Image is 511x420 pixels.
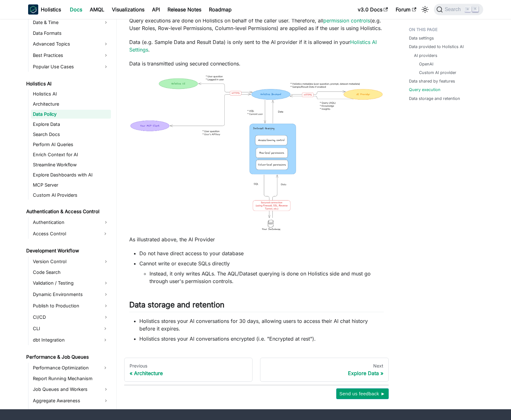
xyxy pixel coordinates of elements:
[130,370,247,376] div: Architecture
[31,256,111,267] a: Version Control
[409,87,441,93] a: Query execution
[148,4,164,15] a: API
[31,407,111,416] a: Data Caching
[24,207,111,216] a: Authentication & Access Control
[31,301,111,311] a: Publish to Production
[409,96,460,102] a: Data storage and retention
[420,4,430,15] button: Switch between dark and light mode (currently light mode)
[22,8,117,409] nav: Docs sidebar
[336,388,389,399] button: Send us feedback ►
[139,260,384,285] li: Cannot write or execute SQLs directly
[100,229,111,239] button: Expand sidebar category 'Access Control'
[24,246,111,255] a: Development Workflow
[31,100,111,108] a: Architecture
[392,4,420,15] a: Forum
[124,358,253,382] a: PreviousArchitecture
[354,4,392,15] a: v3.0 Docs
[28,4,61,15] a: HolisticsHolistics
[31,268,111,277] a: Code Search
[130,363,247,369] div: Previous
[24,79,111,88] a: Holistics AI
[31,278,111,288] a: Validation / Testing
[31,39,111,49] a: Advanced Topics
[129,17,384,32] p: Query executions are done on Holistics on behalf of the caller user. Therefore, all (e.g. User Ro...
[31,140,111,149] a: Perform AI Queries
[28,4,38,15] img: Holistics
[124,358,389,382] nav: Docs pages
[434,4,483,15] button: Search (Command+K)
[31,229,100,239] a: Access Control
[472,6,478,12] kbd: K
[31,62,111,72] a: Popular Use Cases
[339,390,386,398] span: Send us feedback ►
[419,61,433,67] a: OpenAI
[205,4,235,15] a: Roadmap
[100,335,111,345] button: Expand sidebar category 'dbt Integration'
[31,150,111,159] a: Enrich Context for AI
[31,110,111,119] a: Data Policy
[129,60,384,67] p: Data is transmitted using secured connections.
[465,7,471,12] kbd: ⌘
[31,181,111,189] a: MCP Server
[31,17,111,28] a: Date & Time
[409,35,434,41] a: Data settings
[31,335,100,345] a: dbt Integration
[100,324,111,334] button: Expand sidebar category 'CLI'
[164,4,205,15] a: Release Notes
[31,29,111,38] a: Data Formats
[31,312,111,322] a: CI/CD
[31,191,111,200] a: Custom AI Providers
[66,4,86,15] a: Docs
[108,4,148,15] a: Visualizations
[409,78,455,84] a: Data shared by features
[323,17,370,24] a: permission controls
[31,160,111,169] a: Streamline Workflow
[31,374,111,383] a: Report Running Mechanism
[129,74,384,234] img: ai-query-execution-flow2
[31,170,111,179] a: Explore Dashboards with AI
[129,39,377,53] a: Holistics AI Settings
[31,90,111,98] a: Holistics AI
[24,353,111,361] a: Performance & Job Queues
[139,335,384,343] li: Holistics stores your AI conversations encrypted (i.e. "Encrypted at rest").
[129,300,384,312] h2: Data storage and retention
[419,70,456,76] a: Custom AI provider
[31,217,111,227] a: Authentication
[414,52,437,59] a: AI providers
[260,358,389,382] a: NextExplore Data
[129,236,384,243] p: As illustrated above, the AI Provider
[139,250,384,257] li: Do not have direct access to your database
[139,317,384,332] li: Holistics stores your AI conversations for 30 days, allowing users to access their AI chat histor...
[100,363,111,373] button: Expand sidebar category 'Performance Optimization'
[149,270,384,285] li: Instead, it only writes AQLs. The AQL/Dataset querying is done on Holistics side and must go thro...
[31,396,111,406] a: Aggregate Awareness
[443,7,465,12] span: Search
[31,324,100,334] a: CLI
[129,38,384,53] p: Data (e.g. Sample Data and Result Data) is only sent to the AI provider if it is allowed in your .
[31,50,111,60] a: Best Practices
[31,120,111,129] a: Explore Data
[41,6,61,13] b: Holistics
[31,384,111,394] a: Job Queues and Workers
[265,363,383,369] div: Next
[31,363,100,373] a: Performance Optimization
[409,44,464,50] a: Data provided to Holistics AI
[31,289,111,300] a: Dynamic Environments
[265,370,383,376] div: Explore Data
[31,130,111,139] a: Search Docs
[86,4,108,15] a: AMQL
